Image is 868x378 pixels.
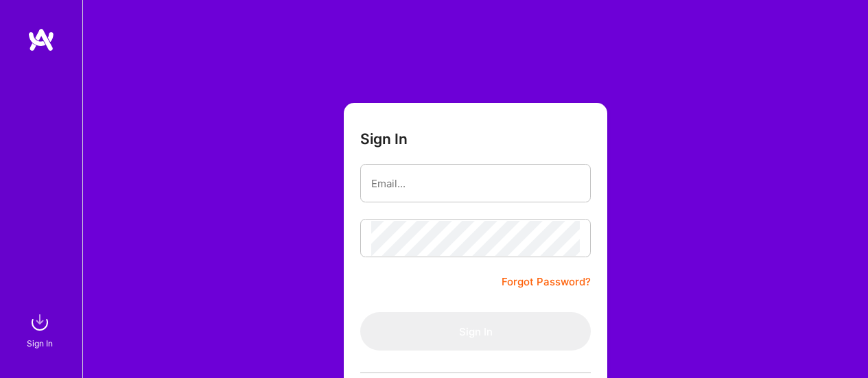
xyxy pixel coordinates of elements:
[360,130,408,147] h3: Sign In
[371,166,580,201] input: Email...
[29,309,54,351] a: sign inSign In
[26,309,54,336] img: sign in
[502,274,591,290] a: Forgot Password?
[27,27,55,52] img: logo
[27,336,53,351] div: Sign In
[360,312,591,351] button: Sign In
